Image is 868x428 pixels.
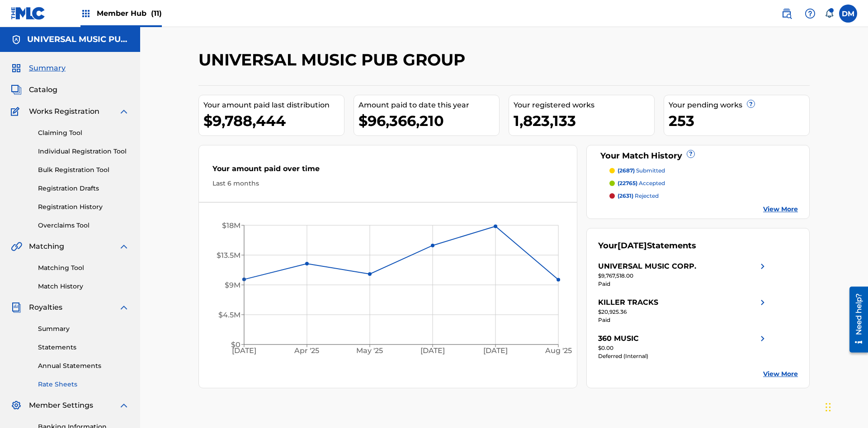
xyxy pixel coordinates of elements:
[618,167,635,174] span: (2687)
[38,221,129,230] a: Overclaims Tool
[598,333,768,360] a: 360 MUSICright chevron icon$0.00Deferred (Internal)
[598,333,639,344] div: 360 MUSIC
[203,100,344,111] div: Your amount paid last distribution
[545,347,572,355] tspan: Aug '25
[609,179,798,187] a: (22765) accepted
[11,302,22,313] img: Royalties
[225,281,241,289] tspan: $9M
[757,297,768,308] img: right chevron icon
[757,333,768,344] img: right chevron icon
[598,316,768,324] div: Paid
[38,361,129,371] a: Annual Statements
[38,343,129,352] a: Statements
[29,400,93,411] span: Member Settings
[823,385,868,428] iframe: Chat Widget
[222,221,241,230] tspan: $18M
[359,100,499,111] div: Amount paid to date this year
[781,8,792,19] img: search
[514,100,654,111] div: Your registered works
[618,192,633,199] span: (2631)
[357,347,383,355] tspan: May '25
[598,297,768,324] a: KILLER TRACKSright chevron icon$20,925.36Paid
[669,100,809,111] div: Your pending works
[80,8,91,19] img: Top Rightsholders
[151,9,162,18] span: (11)
[747,100,755,107] span: ?
[212,163,563,179] div: Your amount paid over time
[618,241,647,251] span: [DATE]
[609,167,798,175] a: (2687) submitted
[763,369,798,379] a: View More
[212,179,563,188] div: Last 6 months
[359,111,499,131] div: $96,366,210
[687,150,694,158] span: ?
[38,282,129,291] a: Match History
[29,84,57,95] span: Catalog
[618,192,659,200] p: rejected
[618,179,665,187] p: accepted
[598,150,798,162] div: Your Match History
[231,340,241,349] tspan: $0
[11,106,23,117] img: Works Registration
[294,347,320,355] tspan: Apr '25
[11,63,22,74] img: Summary
[38,184,129,193] a: Registration Drafts
[11,7,46,20] img: MLC Logo
[11,63,66,74] a: SummarySummary
[805,8,816,19] img: help
[598,272,768,280] div: $9,767,518.00
[598,280,768,288] div: Paid
[618,167,665,175] p: submitted
[38,165,129,175] a: Bulk Registration Tool
[598,240,696,252] div: Your Statements
[11,241,22,252] img: Matching
[778,5,796,23] a: Public Search
[29,106,99,117] span: Works Registration
[232,347,256,355] tspan: [DATE]
[27,34,129,45] h5: UNIVERSAL MUSIC PUB GROUP
[421,347,445,355] tspan: [DATE]
[38,128,129,138] a: Claiming Tool
[669,111,809,131] div: 253
[11,84,57,95] a: CatalogCatalog
[598,261,696,272] div: UNIVERSAL MUSIC CORP.
[38,147,129,156] a: Individual Registration Tool
[825,9,834,18] div: Notifications
[598,261,768,288] a: UNIVERSAL MUSIC CORP.right chevron icon$9,767,518.00Paid
[826,394,831,421] div: Drag
[11,84,22,95] img: Catalog
[598,297,658,308] div: KILLER TRACKS
[38,202,129,212] a: Registration History
[29,63,66,74] span: Summary
[118,241,129,252] img: expand
[843,283,868,357] iframe: Resource Center
[801,5,819,23] div: Help
[118,106,129,117] img: expand
[598,344,768,352] div: $0.00
[11,34,22,45] img: Accounts
[484,347,508,355] tspan: [DATE]
[514,111,654,131] div: 1,823,133
[598,308,768,316] div: $20,925.36
[763,205,798,214] a: View More
[618,180,637,186] span: (22765)
[29,241,64,252] span: Matching
[218,311,241,319] tspan: $4.5M
[38,263,129,273] a: Matching Tool
[97,8,162,19] span: Member Hub
[198,50,470,70] h2: UNIVERSAL MUSIC PUB GROUP
[29,302,62,313] span: Royalties
[598,352,768,360] div: Deferred (Internal)
[839,5,857,23] div: User Menu
[38,324,129,334] a: Summary
[757,261,768,272] img: right chevron icon
[609,192,798,200] a: (2631) rejected
[217,251,241,260] tspan: $13.5M
[11,400,22,411] img: Member Settings
[38,380,129,389] a: Rate Sheets
[118,400,129,411] img: expand
[203,111,344,131] div: $9,788,444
